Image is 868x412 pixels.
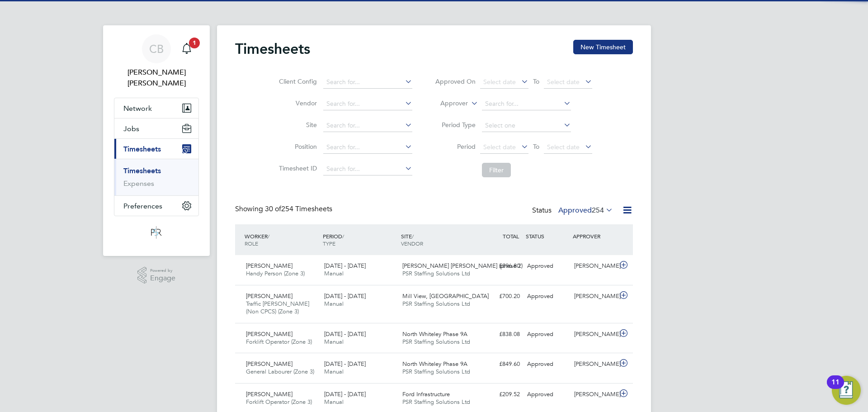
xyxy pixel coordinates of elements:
[150,275,175,282] span: Engage
[427,99,468,108] label: Approver
[246,360,292,368] span: [PERSON_NAME]
[246,292,292,300] span: [PERSON_NAME]
[123,179,154,188] a: Expenses
[571,327,618,342] div: [PERSON_NAME]
[524,289,571,304] div: Approved
[114,196,198,216] button: Preferences
[482,98,571,110] input: Search for...
[324,262,366,270] span: [DATE] - [DATE]
[103,25,210,256] nav: Main navigation
[323,98,412,110] input: Search for...
[435,121,476,129] label: Period Type
[114,139,198,159] button: Timesheets
[235,40,310,58] h2: Timesheets
[402,368,470,375] span: PSR Staffing Solutions Ltd
[246,300,309,315] span: Traffic [PERSON_NAME] (Non CPCS) (Zone 3)
[276,164,317,172] label: Timesheet ID
[276,142,317,151] label: Position
[571,357,618,372] div: [PERSON_NAME]
[503,232,519,240] span: TOTAL
[123,166,161,175] a: Timesheets
[324,300,344,308] span: Manual
[246,338,312,346] span: Forklift Operator (Zone 3)
[558,206,613,215] label: Approved
[324,338,344,346] span: Manual
[571,228,618,244] div: APPROVER
[402,262,523,270] span: [PERSON_NAME] [PERSON_NAME] (phase 2)
[476,387,524,402] div: £209.52
[524,387,571,402] div: Approved
[476,357,524,372] div: £849.60
[265,204,281,213] span: 30 of
[530,141,542,152] span: To
[323,240,335,247] span: TYPE
[235,204,334,214] div: Showing
[402,338,470,346] span: PSR Staffing Solutions Ltd
[189,38,200,48] span: 1
[114,67,199,89] span: Connor Bedwell
[246,398,312,406] span: Forklift Operator (Zone 3)
[150,267,175,275] span: Powered by
[402,360,467,368] span: North Whiteley Phase 9A
[323,141,412,154] input: Search for...
[276,77,317,85] label: Client Config
[324,390,366,398] span: [DATE] - [DATE]
[412,232,414,240] span: /
[265,204,332,213] span: 254 Timesheets
[532,204,615,217] div: Status
[246,330,292,338] span: [PERSON_NAME]
[242,228,321,251] div: WORKER
[476,259,524,274] div: £896.80
[324,330,366,338] span: [DATE] - [DATE]
[573,40,633,54] button: New Timesheet
[246,368,314,375] span: General Labourer (Zone 3)
[123,145,161,153] span: Timesheets
[482,163,511,177] button: Filter
[476,327,524,342] div: £838.08
[114,98,198,118] button: Network
[276,121,317,129] label: Site
[114,159,198,195] div: Timesheets
[832,376,861,405] button: Open Resource Center, 11 new notifications
[323,163,412,175] input: Search for...
[402,398,470,406] span: PSR Staffing Solutions Ltd
[547,143,580,151] span: Select date
[399,228,477,251] div: SITE
[524,259,571,274] div: Approved
[324,360,366,368] span: [DATE] - [DATE]
[246,270,305,277] span: Handy Person (Zone 3)
[435,142,476,151] label: Period
[246,262,292,270] span: [PERSON_NAME]
[149,43,164,55] span: CB
[276,99,317,107] label: Vendor
[524,228,571,244] div: STATUS
[246,390,292,398] span: [PERSON_NAME]
[571,387,618,402] div: [PERSON_NAME]
[402,270,470,277] span: PSR Staffing Solutions Ltd
[123,124,139,133] span: Jobs
[476,289,524,304] div: £700.20
[114,34,199,89] a: CB[PERSON_NAME] [PERSON_NAME]
[402,292,489,300] span: Mill View, [GEOGRAPHIC_DATA]
[524,327,571,342] div: Approved
[402,390,450,398] span: Ford Infrastructure
[402,300,470,308] span: PSR Staffing Solutions Ltd
[323,76,412,89] input: Search for...
[323,119,412,132] input: Search for...
[342,232,344,240] span: /
[123,202,162,210] span: Preferences
[483,143,516,151] span: Select date
[114,118,198,138] button: Jobs
[324,368,344,375] span: Manual
[483,78,516,86] span: Select date
[268,232,269,240] span: /
[547,78,580,86] span: Select date
[321,228,399,251] div: PERIOD
[324,398,344,406] span: Manual
[831,382,840,394] div: 11
[524,357,571,372] div: Approved
[178,34,196,63] a: 1
[571,289,618,304] div: [PERSON_NAME]
[324,292,366,300] span: [DATE] - [DATE]
[592,206,604,215] span: 254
